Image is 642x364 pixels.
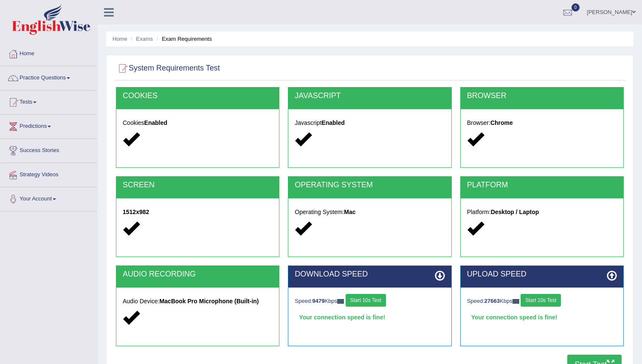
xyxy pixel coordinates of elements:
[295,294,445,309] div: Speed: Kbps
[136,36,153,42] a: Exams
[123,298,273,305] h5: Audio Device:
[467,120,617,126] h5: Browser:
[295,120,445,126] h5: Javascript
[0,115,97,136] a: Predictions
[346,294,386,307] button: Start 10s Test
[313,298,325,304] strong: 9479
[572,3,580,11] span: 0
[123,181,273,189] h2: SCREEN
[155,35,212,43] li: Exam Requirements
[484,298,500,304] strong: 27663
[490,119,513,126] strong: Chrome
[467,270,617,279] h2: UPLOAD SPEED
[123,270,273,279] h2: AUDIO RECORDING
[467,92,617,100] h2: BROWSER
[123,92,273,100] h2: COOKIES
[344,209,355,215] strong: Mac
[467,294,617,309] div: Speed: Kbps
[0,163,97,184] a: Strategy Videos
[113,36,127,42] a: Home
[295,209,445,215] h5: Operating System:
[144,119,167,126] strong: Enabled
[123,209,149,215] strong: 1512x982
[116,62,220,75] h2: System Requirements Test
[0,66,97,87] a: Practice Questions
[337,299,344,304] img: ajax-loader-fb-connection.gif
[521,294,561,307] button: Start 10s Test
[123,120,273,126] h5: Cookies
[295,311,445,324] div: Your connection speed is fine!
[295,270,445,279] h2: DOWNLOAD SPEED
[321,119,344,126] strong: Enabled
[295,92,445,100] h2: JAVASCRIPT
[159,298,259,305] strong: MacBook Pro Microphone (Built-in)
[467,181,617,189] h2: PLATFORM
[467,209,617,215] h5: Platform:
[0,187,97,209] a: Your Account
[295,181,445,189] h2: OPERATING SYSTEM
[0,139,97,160] a: Success Stories
[467,311,617,324] div: Your connection speed is fine!
[512,299,519,304] img: ajax-loader-fb-connection.gif
[491,209,539,215] strong: Desktop / Laptop
[0,90,97,112] a: Tests
[0,42,97,63] a: Home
